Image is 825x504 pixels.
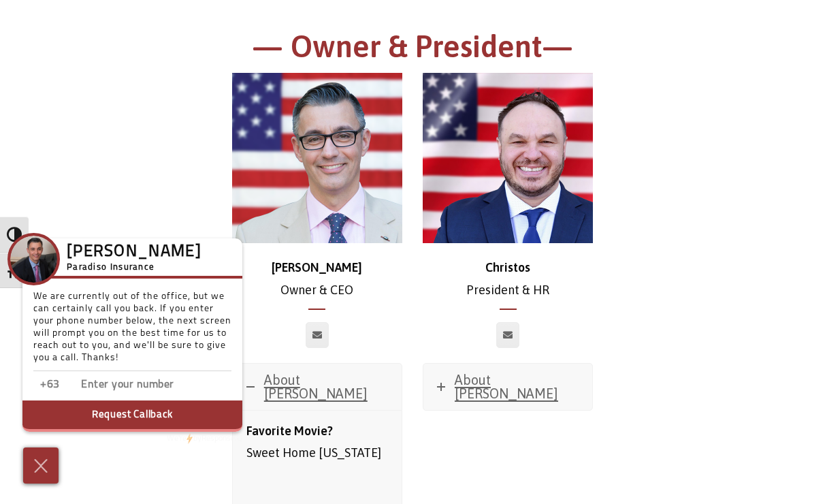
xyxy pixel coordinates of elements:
[42,27,784,74] h1: — Owner & President—
[455,372,558,401] span: About [PERSON_NAME]
[423,257,593,301] p: President & HR
[233,364,402,410] a: About [PERSON_NAME]
[232,73,402,243] img: chris-500x500 (1)
[67,260,201,275] h5: Paradiso Insurance
[167,435,201,443] span: We're by
[423,364,592,410] a: About [PERSON_NAME]
[264,372,368,401] span: About [PERSON_NAME]
[67,247,201,259] h3: [PERSON_NAME]
[10,236,57,283] img: Company Icon
[187,433,193,444] img: Powered by icon
[167,435,242,443] a: We'rePowered by iconbyResponseiQ
[423,73,593,243] img: Christos_500x500
[232,257,402,301] p: Owner & CEO
[33,291,231,371] p: We are currently out of the office, but we can certainly call you back. If you enter your phone n...
[272,260,362,274] strong: [PERSON_NAME]
[22,400,242,432] button: Request Callback
[31,455,51,477] img: Cross icon
[40,375,176,395] input: Enter country code
[81,375,217,395] input: Enter phone number
[246,424,333,438] strong: Favorite Movie?
[485,260,530,274] strong: Christos
[246,420,388,464] p: Sweet Home [US_STATE]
